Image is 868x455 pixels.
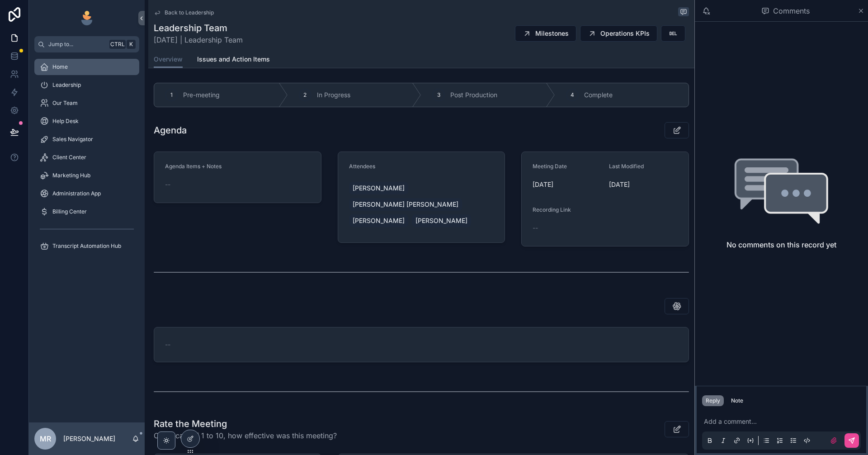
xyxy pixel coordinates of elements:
[52,136,93,143] span: Sales Navigator
[170,91,173,99] span: 1
[52,190,101,197] span: Administration App
[34,167,139,184] a: Marketing Hub
[52,172,90,179] span: Marketing Hub
[533,180,601,189] span: [DATE]
[48,41,106,48] span: Jump to...
[52,63,68,71] span: Home
[154,124,187,137] h1: Agenda
[349,182,408,194] a: [PERSON_NAME]
[154,55,183,64] span: Overview
[349,214,408,227] a: [PERSON_NAME]
[415,216,467,225] span: [PERSON_NAME]
[40,433,51,444] span: MR
[34,59,139,75] a: Home
[154,417,337,430] h1: Rate the Meeting
[34,36,139,52] button: Jump to...CtrlK
[515,25,576,42] button: Milestones
[353,200,458,209] span: [PERSON_NAME] [PERSON_NAME]
[533,163,567,170] span: Meeting Date
[154,430,337,441] span: On a scale of 1 to 10, how effective was this meeting?
[52,242,121,250] span: Transcript Automation Hub
[34,149,139,166] a: Client Center
[773,5,810,16] span: Comments
[127,41,135,48] span: K
[34,238,139,254] a: Transcript Automation Hub
[34,77,139,93] a: Leadership
[571,91,574,99] span: 4
[600,29,650,38] span: Operations KPIs
[197,55,270,64] span: Issues and Action Items
[535,29,569,38] span: Milestones
[34,185,139,202] a: Administration App
[412,214,471,227] a: [PERSON_NAME]
[580,25,657,42] button: Operations KPIs
[52,118,79,125] span: Help Desk
[52,100,78,107] span: Our Team
[29,52,145,266] div: scrollable content
[353,216,405,225] span: [PERSON_NAME]
[34,95,139,111] a: Our Team
[437,91,440,99] span: 3
[154,9,214,16] a: Back to Leadership
[609,180,630,189] p: [DATE]
[533,206,571,213] span: Recording Link
[154,34,243,45] span: [DATE] | Leadership Team
[303,91,307,99] span: 2
[702,395,724,406] button: Reply
[52,154,86,161] span: Client Center
[34,113,139,129] a: Help Desk
[584,90,613,100] span: Complete
[52,208,87,215] span: Billing Center
[165,180,170,189] span: --
[165,340,170,349] span: --
[109,40,126,49] span: Ctrl
[317,90,350,100] span: In Progress
[197,51,270,69] a: Issues and Action Items
[533,223,538,232] span: --
[731,397,743,404] div: Note
[154,51,183,68] a: Overview
[34,204,139,220] a: Billing Center
[80,11,94,25] img: App logo
[349,163,375,170] span: Attendees
[609,163,644,170] span: Last Modified
[183,90,220,100] span: Pre-meeting
[34,131,139,147] a: Sales Navigator
[52,81,81,89] span: Leadership
[726,239,836,250] h2: No comments on this record yet
[165,9,214,16] span: Back to Leadership
[353,184,405,193] span: [PERSON_NAME]
[63,434,115,443] p: [PERSON_NAME]
[165,163,222,170] span: Agenda Items + Notes
[450,90,497,100] span: Post Production
[154,22,243,34] h1: Leadership Team
[727,395,747,406] button: Note
[349,198,462,211] a: [PERSON_NAME] [PERSON_NAME]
